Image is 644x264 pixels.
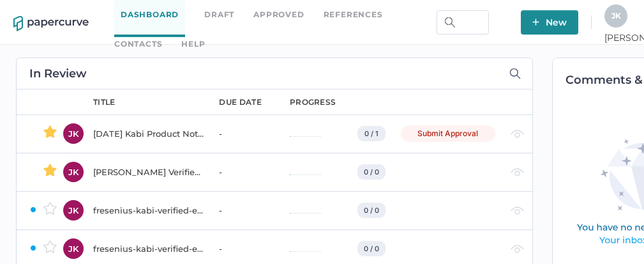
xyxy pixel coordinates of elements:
a: References [324,8,383,22]
div: title [93,97,116,108]
img: ZaPP2z7XVwAAAABJRU5ErkJggg== [29,206,37,214]
img: plus-white.e19ec114.svg [532,19,539,26]
div: progress [290,97,336,108]
div: help [181,37,205,51]
div: JK [63,123,84,144]
div: JK [63,162,84,182]
img: eye-light-gray.b6d092a5.svg [511,130,524,138]
img: search.bf03fe8b.svg [445,17,455,27]
img: eye-light-gray.b6d092a5.svg [511,245,524,253]
td: - [206,114,277,153]
div: fresenius-kabi-verified-email-most-engaged-contacts-2024 [93,241,204,256]
h2: In Review [29,68,87,79]
div: [DATE] Kabi Product Notification Campaign report [93,126,204,141]
div: due date [219,97,261,108]
img: ZaPP2z7XVwAAAABJRU5ErkJggg== [29,244,37,252]
img: star-inactive.70f2008a.svg [43,240,57,253]
div: 0 / 0 [357,241,386,256]
span: New [532,10,567,35]
img: papercurve-logo-colour.7244d18c.svg [13,16,89,31]
a: Draft [204,8,234,22]
div: JK [63,200,84,221]
div: [PERSON_NAME] Verified Email Case Study [DATE]-[DATE] [93,164,204,180]
div: 0 / 0 [357,203,386,218]
img: star-inactive.70f2008a.svg [43,202,57,215]
td: - [206,153,277,191]
div: Submit Approval [401,125,495,142]
div: fresenius-kabi-verified-email-campaigns-2024 [93,203,204,218]
td: - [206,191,277,229]
a: Approved [253,8,304,22]
span: J K [611,11,621,20]
a: Contacts [114,37,162,51]
img: search-icon-expand.c6106642.svg [509,68,521,79]
input: Search Workspace [437,10,489,35]
div: JK [63,238,84,259]
img: eye-light-gray.b6d092a5.svg [511,206,524,215]
div: 0 / 0 [357,164,386,180]
img: star-active.7b6ae705.svg [43,125,57,138]
button: New [521,10,578,35]
img: star-active.7b6ae705.svg [43,164,57,176]
div: 0 / 1 [357,126,386,141]
img: eye-light-gray.b6d092a5.svg [511,168,524,176]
